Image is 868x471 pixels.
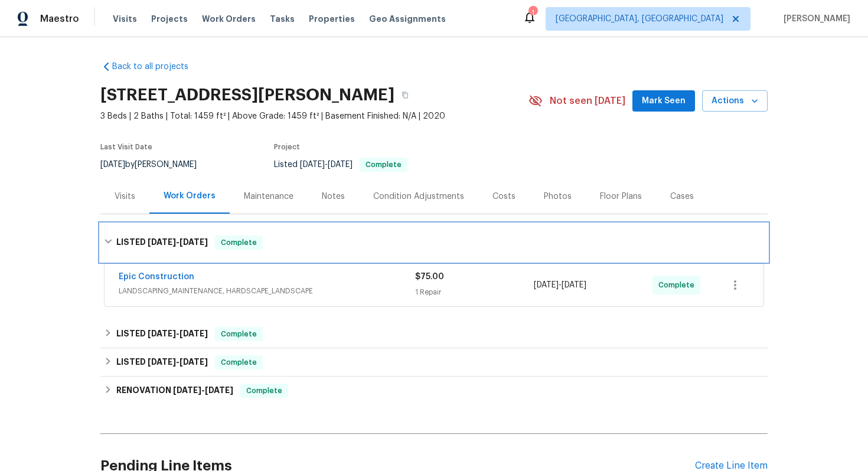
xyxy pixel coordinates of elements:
a: Epic Construction [119,273,194,281]
h6: LISTED [116,355,208,369]
div: Photos [544,191,572,202]
span: [DATE] [148,238,176,246]
span: Complete [216,328,262,340]
span: Not seen [DATE] [550,95,625,107]
div: Visits [115,191,135,202]
div: Work Orders [164,190,216,202]
span: Mark Seen [642,94,686,109]
span: 3 Beds | 2 Baths | Total: 1459 ft² | Above Grade: 1459 ft² | Basement Finished: N/A | 2020 [100,110,528,122]
span: [DATE] [534,281,559,289]
button: Copy Address [394,84,416,106]
span: Complete [242,385,287,397]
span: - [148,238,208,246]
div: by [PERSON_NAME] [100,158,211,172]
span: Project [274,143,300,151]
h6: LISTED [116,235,208,250]
span: - [534,279,586,291]
span: [DATE] [180,358,208,366]
div: Notes [322,191,345,202]
div: LISTED [DATE]-[DATE]Complete [100,348,768,377]
a: Back to all projects [100,61,214,73]
span: Geo Assignments [369,13,446,25]
div: Condition Adjustments [373,191,464,202]
span: $75.00 [415,273,444,281]
span: - [148,358,208,366]
span: Tasks [270,15,295,23]
span: [DATE] [562,281,586,289]
div: Cases [670,191,694,202]
h6: LISTED [116,327,208,341]
span: [DATE] [328,161,353,169]
span: Listed [274,161,407,169]
span: - [148,329,208,338]
span: - [173,386,233,394]
span: [DATE] [100,161,125,169]
span: [DATE] [205,386,233,394]
span: Visits [113,13,137,25]
div: 1 [528,7,537,19]
button: Actions [702,90,768,112]
span: Projects [151,13,188,25]
div: LISTED [DATE]-[DATE]Complete [100,224,768,261]
h2: [STREET_ADDRESS][PERSON_NAME] [100,89,394,101]
span: [PERSON_NAME] [779,13,850,25]
span: Properties [309,13,355,25]
span: [DATE] [180,238,208,246]
span: Actions [712,94,758,109]
h6: RENOVATION [116,384,233,398]
span: [DATE] [148,329,176,338]
span: [DATE] [300,161,325,169]
span: Complete [658,279,699,291]
span: Complete [361,161,406,168]
button: Mark Seen [632,90,695,112]
span: [DATE] [173,386,201,394]
span: [GEOGRAPHIC_DATA], [GEOGRAPHIC_DATA] [556,13,723,25]
div: 1 Repair [415,286,534,298]
div: Maintenance [244,191,293,202]
span: Complete [216,237,262,248]
span: Last Visit Date [100,143,152,151]
span: LANDSCAPING_MAINTENANCE, HARDSCAPE_LANDSCAPE [119,285,415,297]
span: Maestro [40,13,79,25]
div: LISTED [DATE]-[DATE]Complete [100,320,768,348]
div: RENOVATION [DATE]-[DATE]Complete [100,377,768,405]
span: [DATE] [180,329,208,338]
span: [DATE] [148,358,176,366]
div: Costs [492,191,515,202]
span: Complete [216,356,262,368]
div: Floor Plans [600,191,642,202]
span: Work Orders [202,13,256,25]
span: - [300,161,353,169]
